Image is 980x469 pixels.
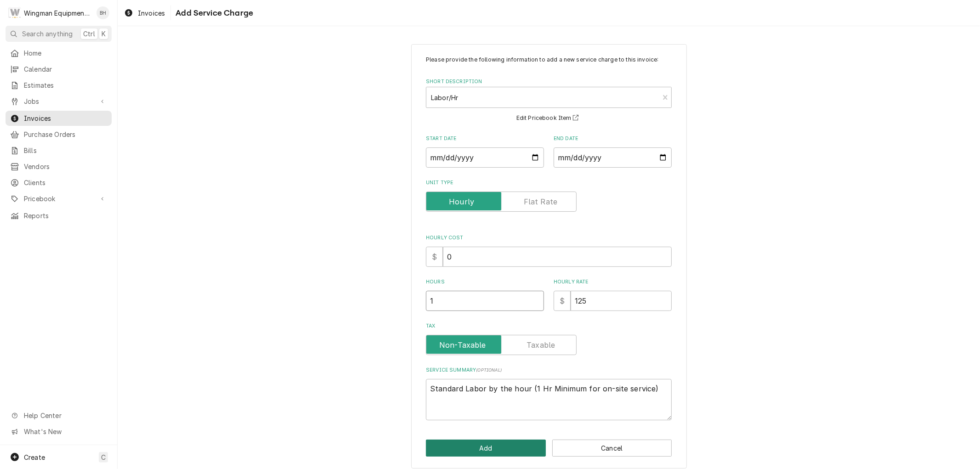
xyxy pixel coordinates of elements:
[552,440,672,457] button: Cancel
[6,111,112,126] a: Invoices
[24,96,93,106] span: Jobs
[515,113,583,124] button: Edit Pricebook Item
[8,6,21,19] div: W
[102,29,106,39] span: K
[24,130,107,139] span: Purchase Orders
[426,367,672,421] div: Service Summary
[6,159,112,174] a: Vendors
[96,6,109,19] div: BH
[96,6,109,19] div: Brady Hale's Avatar
[6,175,112,190] a: Clients
[554,278,672,311] div: [object Object]
[6,408,112,423] a: Go to Help Center
[426,247,443,267] div: $
[426,440,672,457] div: Button Group
[6,78,112,93] a: Estimates
[426,440,546,457] button: Add
[426,56,672,420] div: Line Item Create/Update Form
[426,278,544,311] div: [object Object]
[24,211,107,220] span: Reports
[24,8,91,18] div: Wingman Equipment Solutions
[120,6,169,21] a: Invoices
[554,291,571,311] div: $
[22,29,73,39] span: Search anything
[24,453,45,461] span: Create
[426,278,544,286] label: Hours
[554,135,672,142] label: End Date
[101,452,106,462] span: C
[6,191,112,206] a: Go to Pricebook
[24,113,107,123] span: Invoices
[476,367,502,373] span: ( optional )
[6,94,112,109] a: Go to Jobs
[6,424,112,439] a: Go to What's New
[426,147,544,168] input: yyyy-mm-dd
[24,64,107,74] span: Calendar
[24,411,106,420] span: Help Center
[426,440,672,457] div: Button Group Row
[426,322,672,330] label: Tax
[6,26,112,42] button: Search anythingCtrlK
[24,162,107,171] span: Vendors
[426,78,672,124] div: Short Description
[138,8,165,18] span: Invoices
[24,146,107,155] span: Bills
[426,379,672,420] textarea: Standard Labor by the hour (1 Hr Minimum for on-site service)
[426,179,672,186] label: Unit Type
[24,178,107,187] span: Clients
[6,208,112,223] a: Reports
[173,7,253,19] span: Add Service Charge
[24,48,107,58] span: Home
[8,6,21,19] div: Wingman Equipment Solutions's Avatar
[6,62,112,77] a: Calendar
[426,234,672,242] label: Hourly Cost
[554,278,672,286] label: Hourly Rate
[426,135,544,142] label: Start Date
[426,135,544,168] div: Start Date
[554,147,672,168] input: yyyy-mm-dd
[426,179,672,212] div: Unit Type
[6,143,112,158] a: Bills
[426,78,672,85] label: Short Description
[6,45,112,61] a: Home
[554,135,672,168] div: End Date
[83,29,95,39] span: Ctrl
[24,194,93,203] span: Pricebook
[426,322,672,355] div: Tax
[426,234,672,267] div: Hourly Cost
[411,44,687,469] div: Line Item Create/Update
[426,367,672,374] label: Service Summary
[24,427,106,436] span: What's New
[24,80,107,90] span: Estimates
[6,127,112,142] a: Purchase Orders
[426,56,672,64] p: Please provide the following information to add a new service charge to this invoice:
